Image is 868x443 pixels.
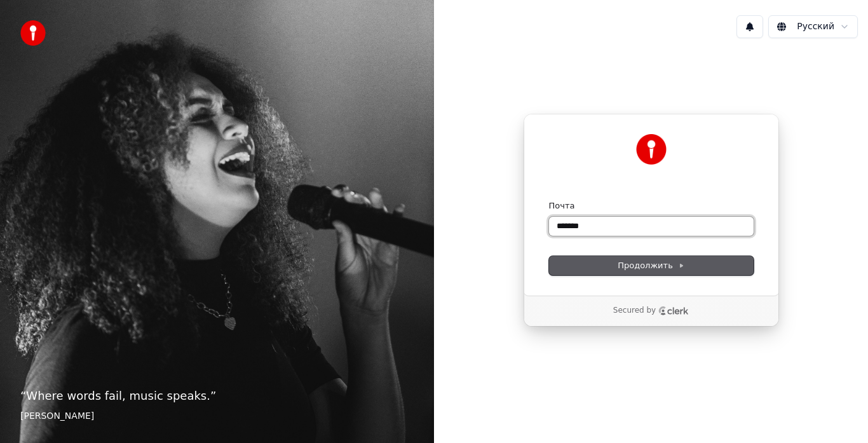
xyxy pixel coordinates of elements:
[613,306,656,316] p: Secured by
[549,256,754,275] button: Продолжить
[658,306,689,315] a: Clerk logo
[20,387,414,405] p: “ Where words fail, music speaks. ”
[636,134,667,165] img: Youka
[549,200,575,212] label: Почта
[20,410,414,423] footer: [PERSON_NAME]
[618,260,684,271] span: Продолжить
[20,20,46,46] img: youka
